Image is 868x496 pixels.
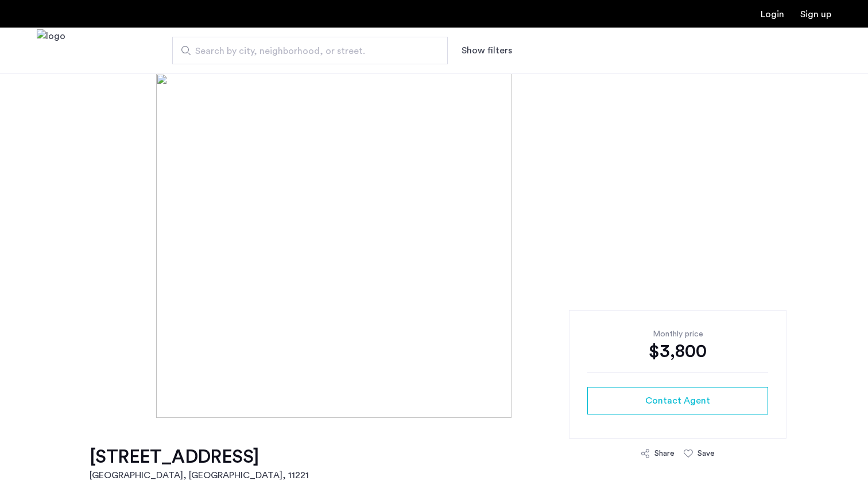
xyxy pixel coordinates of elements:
[156,73,712,418] img: [object%20Object]
[800,10,831,19] a: Registration
[587,328,768,340] div: Monthly price
[37,29,65,72] img: logo
[645,394,710,408] span: Contact Agent
[587,387,768,414] button: button
[37,29,65,72] a: Cazamio Logo
[90,468,309,482] h2: [GEOGRAPHIC_DATA], [GEOGRAPHIC_DATA] , 11221
[462,44,512,57] button: Show or hide filters
[654,448,675,459] div: Share
[587,340,768,363] div: $3,800
[697,448,715,459] div: Save
[761,10,784,19] a: Login
[90,445,309,468] h1: [STREET_ADDRESS]
[90,445,309,482] a: [STREET_ADDRESS][GEOGRAPHIC_DATA], [GEOGRAPHIC_DATA], 11221
[195,44,416,58] span: Search by city, neighborhood, or street.
[172,37,448,64] input: Apartment Search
